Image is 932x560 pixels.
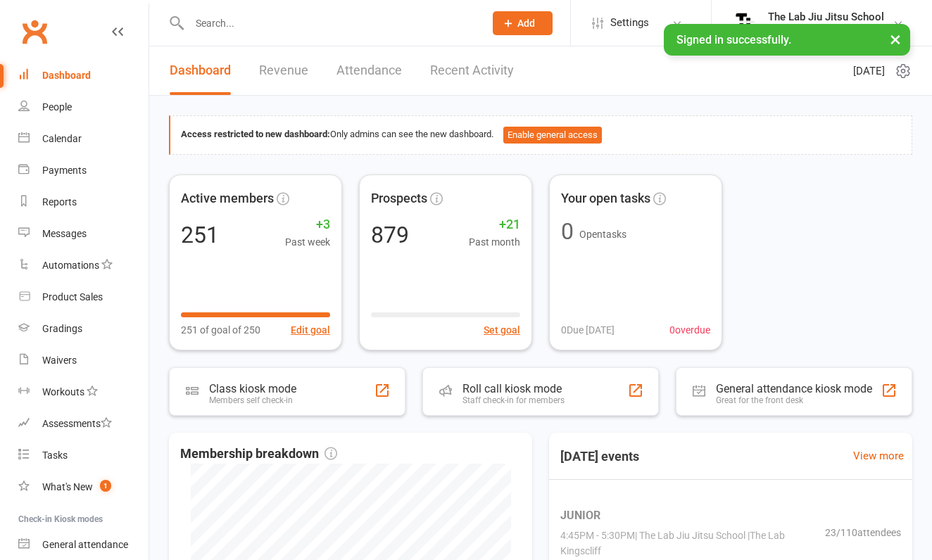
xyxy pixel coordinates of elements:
a: Tasks [18,440,149,471]
span: 0 Due [DATE] [561,322,615,338]
div: Class kiosk mode [209,382,296,395]
div: Members self check-in [209,395,296,405]
span: Signed in successfully. [676,33,791,46]
a: Assessments [18,408,149,440]
img: thumb_image1724036037.png [733,9,761,37]
a: Dashboard [18,60,149,91]
a: Automations [18,250,149,281]
div: Tasks [42,450,68,461]
a: Workouts [18,376,149,408]
a: Clubworx [17,14,52,49]
div: Payments [42,165,87,176]
div: People [42,101,72,113]
span: Past month [469,234,520,250]
span: Active members [181,189,274,209]
a: Dashboard [170,46,231,95]
h3: [DATE] events [549,444,650,469]
span: 23 / 110 attendees [825,525,901,540]
a: Payments [18,155,149,186]
span: 4:45PM - 5:30PM | The Lab Jiu Jitsu School | The Lab Kingscliff [560,528,825,559]
span: +21 [469,215,520,235]
div: Calendar [42,133,82,144]
a: Recent Activity [430,46,514,95]
span: Open tasks [579,229,626,240]
span: [DATE] [853,63,885,79]
div: 879 [371,224,409,246]
div: 251 [181,224,219,246]
div: Automations [42,260,99,271]
a: Attendance [336,46,402,95]
span: Settings [610,7,649,39]
button: Enable general access [503,127,602,144]
div: What's New [42,481,93,492]
a: Product Sales [18,281,149,313]
a: Revenue [259,46,308,95]
div: Only admins can see the new dashboard. [181,127,901,144]
div: THE LAB JIU JITSU SCHOOL [768,23,893,36]
a: Gradings [18,313,149,345]
span: JUNIOR [560,507,825,525]
a: Waivers [18,345,149,376]
div: Great for the front desk [716,395,872,405]
div: Reports [42,196,77,208]
a: Calendar [18,123,149,155]
button: Add [493,11,553,35]
div: Staff check-in for members [462,395,565,405]
a: What's New1 [18,471,149,503]
button: Set goal [484,322,520,338]
span: 0 overdue [669,322,710,338]
span: Membership breakdown [180,444,337,464]
button: × [883,24,908,54]
div: Product Sales [42,291,103,303]
a: Reports [18,186,149,218]
div: Waivers [42,355,77,366]
input: Search... [185,13,474,33]
span: Your open tasks [561,189,650,209]
a: People [18,91,149,123]
div: Assessments [42,418,112,429]
span: Add [517,18,535,29]
div: 0 [561,220,574,243]
button: Edit goal [291,322,330,338]
div: The Lab Jiu Jitsu School [768,11,893,23]
span: +3 [285,215,330,235]
span: Past week [285,234,330,250]
div: General attendance [42,539,128,550]
div: Dashboard [42,70,91,81]
span: 1 [100,480,111,492]
div: Roll call kiosk mode [462,382,565,395]
div: Gradings [42,323,82,334]
a: View more [853,447,904,464]
div: Messages [42,228,87,239]
a: Messages [18,218,149,250]
span: 251 of goal of 250 [181,322,260,338]
span: Prospects [371,189,427,209]
div: General attendance kiosk mode [716,382,872,395]
div: Workouts [42,386,84,397]
strong: Access restricted to new dashboard: [181,129,330,139]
